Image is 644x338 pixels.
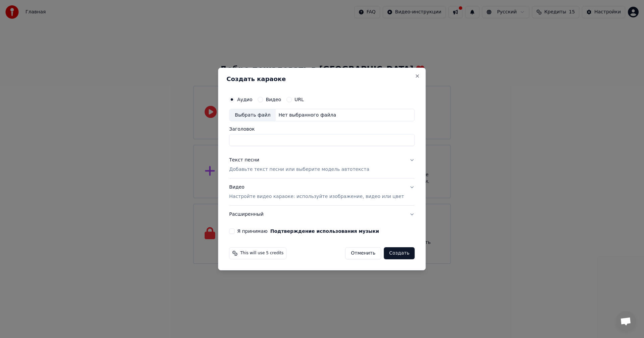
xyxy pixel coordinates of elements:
[229,166,369,173] p: Добавьте текст песни или выберите модель автотекста
[229,193,404,200] p: Настройте видео караоке: используйте изображение, видео или цвет
[240,251,283,256] span: This will use 5 credits
[276,112,339,119] div: Нет выбранного файла
[266,97,281,102] label: Видео
[229,109,276,121] div: Выбрать файл
[229,179,415,206] button: ВидеоНастройте видео караоке: используйте изображение, видео или цвет
[229,157,259,164] div: Текст песни
[237,97,252,102] label: Аудио
[270,229,379,233] button: Я принимаю
[345,247,381,259] button: Отменить
[229,152,415,179] button: Текст песниДобавьте текст песни или выберите модель автотекста
[237,229,379,233] label: Я принимаю
[229,206,415,223] button: Расширенный
[226,76,417,82] h2: Создать караоке
[384,247,415,259] button: Создать
[294,97,304,102] label: URL
[229,127,415,132] label: Заголовок
[229,184,404,200] div: Видео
